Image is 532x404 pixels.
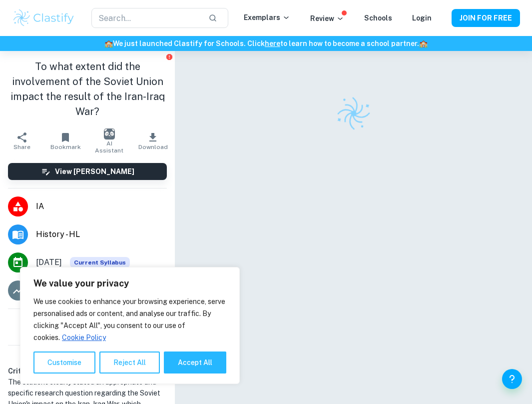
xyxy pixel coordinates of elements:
[70,257,130,268] span: Current Syllabus
[55,166,134,177] h6: View [PERSON_NAME]
[33,351,95,373] button: Customise
[131,127,175,155] button: Download
[87,127,131,155] button: AI Assistant
[44,127,88,155] button: Bookmark
[8,59,167,119] h1: To what extent did the involvement of the Soviet Union impact the result of the Iran-Iraq War?
[412,14,432,22] a: Login
[91,8,201,28] input: Search...
[50,143,81,150] span: Bookmark
[138,143,168,150] span: Download
[36,200,167,212] span: IA
[104,39,113,47] span: 🏫
[502,369,522,389] button: Help and Feedback
[99,351,160,373] button: Reject All
[104,128,115,139] img: AI Assistant
[2,38,530,49] h6: We just launched Clastify for Schools. Click to learn how to become a school partner.
[244,12,290,23] p: Exemplars
[12,8,75,28] img: Clastify logo
[332,92,375,134] img: Clastify logo
[33,295,226,343] p: We use cookies to enhance your browsing experience, serve personalised ads or content, and analys...
[36,256,62,268] span: [DATE]
[4,349,171,361] h6: Examiner's summary
[164,351,226,373] button: Accept All
[20,267,240,384] div: We value your privacy
[364,14,392,22] a: Schools
[165,53,173,60] button: Report issue
[419,39,428,47] span: 🏫
[93,140,125,154] span: AI Assistant
[61,333,106,342] a: Cookie Policy
[13,143,30,150] span: Share
[8,163,167,180] button: View [PERSON_NAME]
[8,365,167,376] h6: Criterion A [ 3 / 6 ]:
[310,13,344,24] p: Review
[33,277,226,289] p: We value your privacy
[70,257,130,268] div: This exemplar is based on the current syllabus. Feel free to refer to it for inspiration/ideas wh...
[36,228,167,240] span: History - HL
[452,9,520,27] button: JOIN FOR FREE
[265,39,280,47] a: here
